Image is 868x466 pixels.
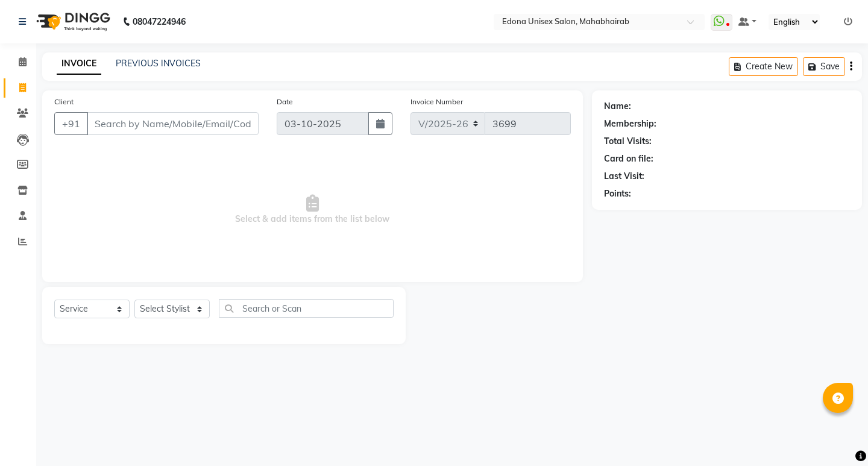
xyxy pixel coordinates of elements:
[219,299,394,318] input: Search or Scan
[57,53,101,75] a: INVOICE
[604,153,653,165] div: Card on file:
[54,96,74,107] label: Client
[604,187,631,200] div: Points:
[729,57,798,76] button: Create New
[604,100,631,113] div: Name:
[604,135,652,148] div: Total Visits:
[87,112,259,135] input: Search by Name/Mobile/Email/Code
[54,150,571,270] span: Select & add items from the list below
[410,96,463,107] label: Invoice Number
[277,96,293,107] label: Date
[116,58,201,69] a: PREVIOUS INVOICES
[604,118,656,130] div: Membership:
[133,5,186,39] b: 08047224946
[803,57,845,76] button: Save
[54,112,88,135] button: +91
[604,170,644,183] div: Last Visit:
[31,5,113,39] img: logo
